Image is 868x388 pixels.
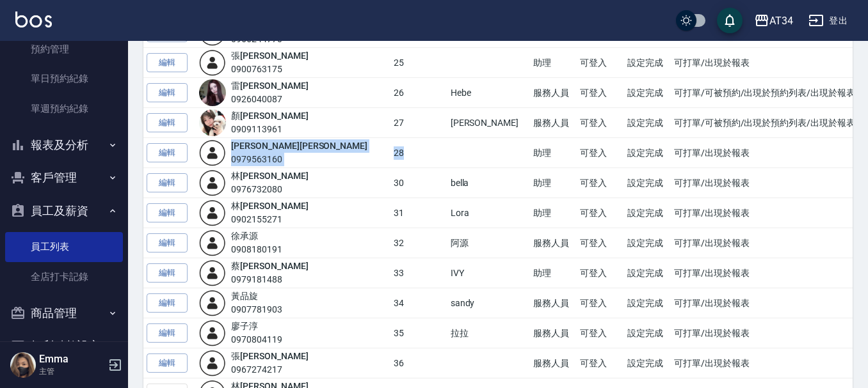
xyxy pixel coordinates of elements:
[199,139,226,166] img: user-login-man-human-body-mobile-person-512.png
[624,228,671,258] td: 設定完成
[10,352,36,378] img: Person
[447,108,531,138] td: [PERSON_NAME]
[577,228,623,258] td: 可登入
[199,260,226,286] img: user-login-man-human-body-mobile-person-512.png
[5,297,123,330] button: 商品管理
[530,78,577,108] td: 服務人員
[447,78,531,108] td: Hebe
[5,94,123,123] a: 單週預約紀錄
[530,258,577,288] td: 助理
[147,83,188,103] a: 編輯
[530,168,577,198] td: 助理
[199,49,226,76] img: user-login-man-human-body-mobile-person-512.png
[231,363,308,376] div: 0967274217
[231,111,308,121] a: 顏[PERSON_NAME]
[231,183,308,196] div: 0976732080
[447,198,531,228] td: Lora
[390,258,447,288] td: 33
[15,12,52,27] img: Logo
[231,273,308,286] div: 0979181488
[577,138,623,168] td: 可登入
[5,35,123,64] a: 預約管理
[577,318,623,348] td: 可登入
[231,63,308,76] div: 0900763175
[199,320,226,346] img: user-login-man-human-body-mobile-person-512.png
[624,48,671,78] td: 設定完成
[231,303,282,316] div: 0907781903
[5,329,123,362] button: 紅利點數設定
[577,348,623,378] td: 可登入
[624,78,671,108] td: 設定完成
[147,233,188,253] a: 編輯
[530,288,577,318] td: 服務人員
[199,79,226,106] img: avatar.jpeg
[390,348,447,378] td: 36
[5,194,123,228] button: 員工及薪資
[390,198,447,228] td: 31
[447,288,531,318] td: sandy
[147,203,188,223] a: 編輯
[147,323,188,343] a: 編輯
[530,108,577,138] td: 服務人員
[530,138,577,168] td: 助理
[577,108,623,138] td: 可登入
[624,258,671,288] td: 設定完成
[530,348,577,378] td: 服務人員
[390,78,447,108] td: 26
[447,318,531,348] td: 拉拉
[231,153,367,166] div: 0979563160
[447,258,531,288] td: IVY
[390,318,447,348] td: 35
[577,198,623,228] td: 可登入
[231,123,308,136] div: 0909113961
[530,318,577,348] td: 服務人員
[530,48,577,78] td: 助理
[577,288,623,318] td: 可登入
[231,291,258,301] a: 黃品旋
[624,168,671,198] td: 設定完成
[147,263,188,283] a: 編輯
[717,8,743,33] button: save
[577,258,623,288] td: 可登入
[199,290,226,316] img: user-login-man-human-body-mobile-person-512.png
[749,8,798,34] button: AT34
[624,348,671,378] td: 設定完成
[231,213,308,226] div: 0902155271
[147,353,188,373] a: 編輯
[147,113,188,133] a: 編輯
[390,138,447,168] td: 28
[769,13,793,29] div: AT34
[5,128,123,162] button: 報表及分析
[231,141,367,151] a: [PERSON_NAME][PERSON_NAME]
[199,350,226,376] img: user-login-man-human-body-mobile-person-512.png
[390,288,447,318] td: 34
[147,53,188,73] a: 編輯
[5,64,123,93] a: 單日預約紀錄
[199,199,226,226] img: user-login-man-human-body-mobile-person-512.png
[199,109,226,136] img: avatar.jpeg
[39,353,104,366] h5: Emma
[199,229,226,256] img: user-login-man-human-body-mobile-person-512.png
[231,81,308,91] a: 雷[PERSON_NAME]
[390,228,447,258] td: 32
[390,48,447,78] td: 25
[147,293,188,313] a: 編輯
[624,198,671,228] td: 設定完成
[530,228,577,258] td: 服務人員
[231,333,282,346] div: 0970804119
[390,108,447,138] td: 27
[624,288,671,318] td: 設定完成
[231,171,308,181] a: 林[PERSON_NAME]
[447,168,531,198] td: bella
[39,366,104,377] p: 主管
[231,231,258,241] a: 徐承源
[5,232,123,261] a: 員工列表
[390,168,447,198] td: 30
[199,169,226,196] img: user-login-man-human-body-mobile-person-512.png
[231,321,258,331] a: 廖子淳
[577,78,623,108] td: 可登入
[803,9,853,33] button: 登出
[147,143,188,163] a: 編輯
[5,161,123,194] button: 客戶管理
[231,243,282,256] div: 0908180191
